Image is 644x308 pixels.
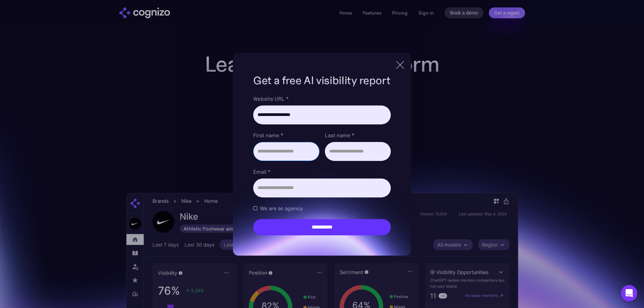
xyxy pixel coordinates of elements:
[253,131,319,139] label: First name *
[325,131,391,139] label: Last name *
[260,204,303,212] span: We are an agency
[253,95,390,235] form: Brand Report Form
[253,73,390,88] h1: Get a free AI visibility report
[621,285,637,301] div: Open Intercom Messenger
[253,168,390,176] label: Email *
[253,95,390,103] label: Website URL *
